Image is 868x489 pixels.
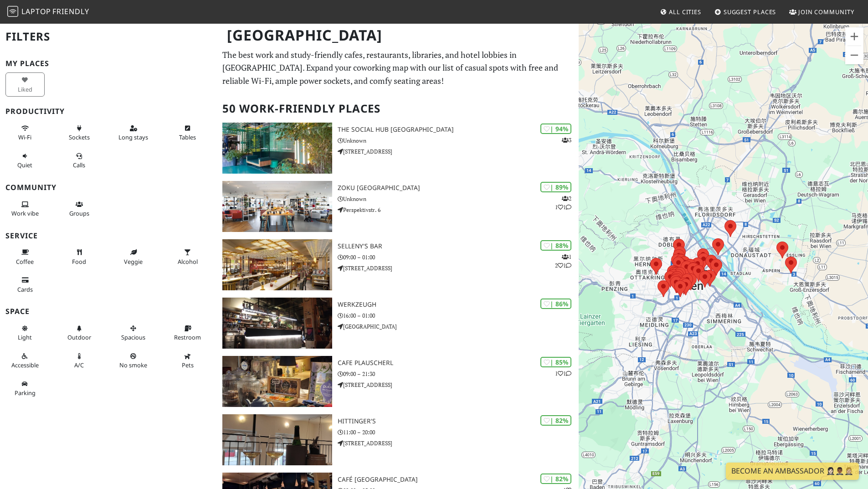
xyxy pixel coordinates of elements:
span: Accessible [11,361,39,369]
p: [STREET_ADDRESS] [338,264,579,273]
button: Restroom [168,321,207,345]
button: Spacious [114,321,153,345]
span: Credit cards [17,285,33,293]
button: 缩小 [845,46,863,64]
img: Cafe Plauscherl [222,356,332,407]
button: A/C [60,349,99,373]
a: Hittinger's | 82% Hittinger's 11:00 – 20:00 [STREET_ADDRESS] [217,414,579,465]
div: | 85% [540,357,571,367]
button: Parking [5,376,45,401]
a: Become an Ambassador 🤵🏻‍♀️🤵🏾‍♂️🤵🏼‍♀️ [726,463,859,480]
h3: The Social Hub [GEOGRAPHIC_DATA] [338,126,579,134]
button: Pets [168,349,207,373]
div: | 82% [540,415,571,426]
span: Parking [15,389,36,397]
h3: Café [GEOGRAPHIC_DATA] [338,476,579,484]
span: Restroom [174,333,201,341]
h3: Space [5,307,211,316]
p: 09:00 – 01:00 [338,253,579,262]
span: Veggie [124,257,143,266]
button: Alcohol [168,245,207,269]
div: | 86% [540,299,571,309]
img: LaptopFriendly [7,6,18,17]
button: Accessible [5,349,45,373]
span: Alcohol [178,257,198,266]
h3: SELLENY'S Bar [338,242,579,250]
span: Natural light [18,333,32,341]
img: Zoku Vienna [222,181,332,232]
a: WerkzeugH | 86% WerkzeugH 16:00 – 01:00 [GEOGRAPHIC_DATA] [217,298,579,349]
h1: [GEOGRAPHIC_DATA] [220,23,577,48]
a: All Cities [656,4,705,20]
p: Perspektivstr. 6 [338,206,579,214]
a: The Social Hub Vienna | 94% 3 The Social Hub [GEOGRAPHIC_DATA] Unknown [STREET_ADDRESS] [217,123,579,174]
p: The best work and study-friendly cafes, restaurants, libraries, and hotel lobbies in [GEOGRAPHIC_... [222,48,573,88]
div: | 89% [540,182,571,192]
button: Calls [60,149,99,173]
h2: 50 Work-Friendly Places [222,95,573,123]
div: | 82% [540,474,571,484]
button: No smoke [114,349,153,373]
span: People working [11,209,39,217]
h3: Service [5,232,211,240]
button: Outdoor [60,321,99,345]
span: Stable Wi-Fi [18,133,31,141]
p: 11:00 – 20:00 [338,428,579,437]
button: Work vibe [5,197,45,221]
p: [GEOGRAPHIC_DATA] [338,322,579,331]
span: Suggest Places [724,8,776,16]
span: Coffee [16,257,34,266]
a: Join Community [786,4,858,20]
h3: Zoku [GEOGRAPHIC_DATA] [338,184,579,192]
span: Long stays [118,133,148,141]
button: Light [5,321,45,345]
p: Unknown [338,136,579,145]
div: | 88% [540,240,571,251]
img: SELLENY'S Bar [222,239,332,290]
h3: Cafe Plauscherl [338,359,579,367]
button: Food [60,245,99,269]
button: 放大 [845,27,863,46]
span: Food [72,257,86,266]
div: | 94% [540,124,571,134]
h3: Hittinger's [338,417,579,425]
p: 09:00 – 21:30 [338,370,579,378]
span: Air conditioned [74,361,84,369]
button: Tables [168,121,207,145]
img: WerkzeugH [222,298,332,349]
h3: Community [5,183,211,192]
p: [STREET_ADDRESS] [338,147,579,156]
p: 1 2 1 [555,252,571,270]
p: 2 1 1 [555,194,571,211]
img: The Social Hub Vienna [222,123,332,174]
p: [STREET_ADDRESS] [338,439,579,448]
a: Cafe Plauscherl | 85% 11 Cafe Plauscherl 09:00 – 21:30 [STREET_ADDRESS] [217,356,579,407]
button: Quiet [5,149,45,173]
span: Work-friendly tables [179,133,196,141]
span: Quiet [17,161,32,169]
span: Outdoor area [67,333,91,341]
a: Zoku Vienna | 89% 211 Zoku [GEOGRAPHIC_DATA] Unknown Perspektivstr. 6 [217,181,579,232]
span: Friendly [52,6,89,16]
span: Pet friendly [182,361,194,369]
h3: My Places [5,59,211,68]
button: Cards [5,273,45,297]
span: All Cities [669,8,701,16]
h3: WerkzeugH [338,301,579,309]
button: Sockets [60,121,99,145]
p: 3 [562,136,571,144]
a: LaptopFriendly LaptopFriendly [7,4,89,20]
button: Wi-Fi [5,121,45,145]
span: Join Community [798,8,854,16]
button: Coffee [5,245,45,269]
button: Veggie [114,245,153,269]
p: [STREET_ADDRESS] [338,381,579,389]
p: Unknown [338,195,579,203]
p: 16:00 – 01:00 [338,311,579,320]
span: Smoke free [119,361,147,369]
span: Group tables [69,209,89,217]
span: Video/audio calls [73,161,85,169]
button: Long stays [114,121,153,145]
img: Hittinger's [222,414,332,465]
p: 1 1 [555,369,571,378]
